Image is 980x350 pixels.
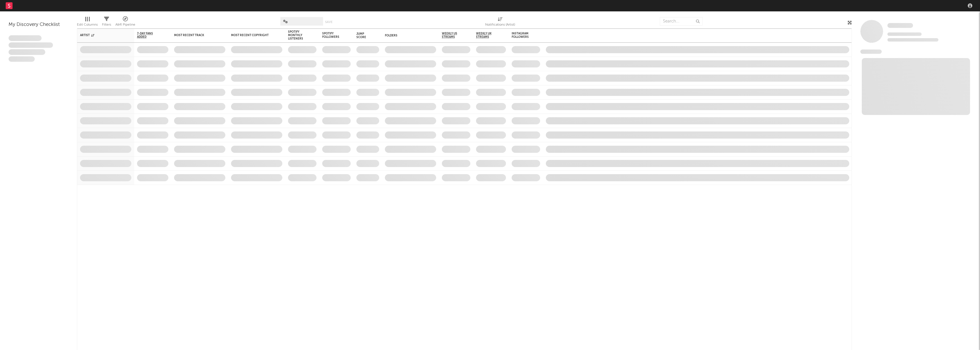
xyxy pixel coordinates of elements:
[174,34,217,37] div: Most Recent Track
[860,50,882,54] span: News Feed
[9,21,68,28] div: My Discovery Checklist
[9,42,53,48] span: Integer aliquet in purus et
[385,34,428,37] div: Folders
[102,14,111,31] div: Filters
[476,32,497,39] span: Weekly UK Streams
[485,21,515,28] div: Notifications (Artist)
[137,32,160,39] span: 7-Day Fans Added
[9,56,35,62] span: Aliquam viverra
[115,14,135,31] div: A&R Pipeline
[512,32,532,39] div: Instagram Followers
[660,17,703,26] input: Search...
[102,21,111,28] div: Filters
[80,34,123,37] div: Artist
[288,30,308,40] div: Spotify Monthly Listeners
[325,20,332,24] button: Save
[485,14,515,31] div: Notifications (Artist)
[887,23,913,28] a: Some Artist
[9,49,45,55] span: Praesent ac interdum
[231,34,274,37] div: Most Recent Copyright
[115,21,135,28] div: A&R Pipeline
[77,21,98,28] div: Edit Columns
[356,32,371,39] div: Jump Score
[442,32,462,39] span: Weekly US Streams
[322,32,342,39] div: Spotify Followers
[77,14,98,31] div: Edit Columns
[887,32,922,36] span: Tracking Since: [DATE]
[9,35,42,41] span: Lorem ipsum dolor
[887,38,938,42] span: 0 fans last week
